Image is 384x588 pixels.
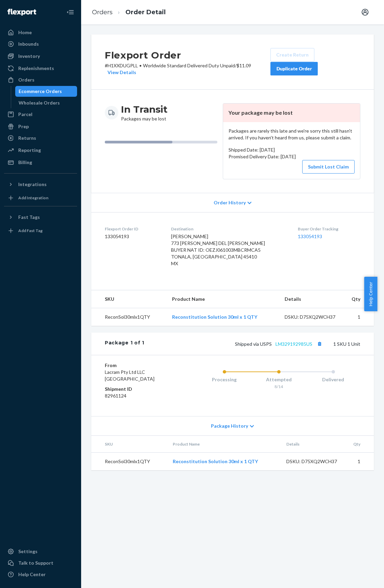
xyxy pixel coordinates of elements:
div: Duplicate Order [276,65,312,72]
dt: Shipment ID [105,386,170,392]
a: Replenishments [4,63,77,74]
button: Duplicate Order [270,62,318,75]
a: Wholesale Orders [15,97,77,108]
p: Packages are rarely this late and we're sorry this still hasn't arrived. If you haven't heard fro... [229,128,355,141]
td: ReconSol30mlx1QTY [91,453,167,471]
div: Parcel [18,111,32,118]
button: Open account menu [358,5,372,19]
dt: Flexport Order ID [105,226,160,232]
div: 1 SKU 1 Unit [144,339,360,348]
a: Help Center [4,569,77,580]
a: Inventory [4,51,77,62]
span: Worldwide Standard Delivered Duty Unpaid [143,63,235,68]
span: [PERSON_NAME] 773 [PERSON_NAME] DEL [PERSON_NAME] BUYER NAT ID: OEZJ061003MBCRMCA5 TONALA, [GEOGR... [171,233,265,266]
th: Qty [343,436,374,453]
button: Copy tracking number [315,339,324,348]
div: Processing [197,376,251,383]
a: Talk to Support [4,558,77,568]
h3: In Transit [121,103,168,115]
td: 1 [343,453,374,471]
div: Integrations [18,181,47,188]
button: Create Return [270,48,314,62]
span: • [139,63,142,68]
a: Add Integration [4,193,77,203]
button: Close Navigation [64,5,77,19]
dd: 82961124 [105,392,170,399]
p: Shipped Date: [DATE] [229,146,355,153]
th: Product Name [167,436,281,453]
div: Inventory [18,53,40,60]
button: Help Center [364,277,377,311]
div: Orders [18,76,34,83]
a: Parcel [4,109,77,120]
a: Home [4,27,77,38]
span: Shipped via USPS [235,341,324,347]
a: Prep [4,121,77,132]
td: ReconSol30mlx1QTY [91,308,167,326]
a: Returns [4,133,77,143]
div: 8/14 [251,384,306,389]
header: Your package may be lost [223,104,360,122]
a: LM329192985US [275,341,312,347]
th: Details [279,290,341,308]
div: Settings [18,548,38,555]
a: Add Fast Tag [4,225,77,236]
div: Billing [18,159,32,166]
p: Promised Delivery Date: [DATE] [229,153,355,160]
div: Prep [18,123,29,130]
a: Reconstitution Solution 30ml x 1 QTY [172,314,257,320]
h2: Flexport Order [105,48,270,62]
dd: 133054193 [105,233,160,240]
div: DSKU: D75XQ2WCH37 [286,458,338,465]
a: Billing [4,157,77,168]
div: Add Integration [18,195,48,201]
button: Fast Tags [4,212,77,223]
th: Qty [341,290,374,308]
ol: breadcrumbs [87,2,171,22]
div: Talk to Support [18,560,53,566]
p: # H1XXDUGPLL / $11.09 [105,62,270,76]
a: Orders [92,8,113,16]
div: Help Center [18,571,46,578]
span: Lacram Pty Ltd LLC [GEOGRAPHIC_DATA] [105,369,154,382]
button: Submit Lost Claim [302,160,355,174]
div: Replenishments [18,65,54,72]
div: Returns [18,135,36,141]
a: Ecommerce Orders [15,86,77,97]
div: Inbounds [18,41,39,47]
a: Inbounds [4,39,77,49]
div: Ecommerce Orders [19,88,62,95]
dt: Buyer Order Tracking [298,226,360,232]
a: Reporting [4,145,77,156]
div: Reporting [18,147,41,154]
button: View Details [105,69,136,76]
span: Order History [214,199,246,206]
dt: From [105,362,170,369]
th: Details [281,436,343,453]
div: Add Fast Tag [18,228,43,233]
div: Packages may be lost [121,103,168,122]
a: 133054193 [298,233,322,239]
td: 1 [341,308,374,326]
a: Orders [4,74,77,85]
div: Package 1 of 1 [105,339,144,348]
div: Attempted [251,376,306,383]
a: Settings [4,546,77,557]
th: SKU [91,290,167,308]
a: Reconstitution Solution 30ml x 1 QTY [173,458,258,464]
span: Package History [211,423,248,429]
a: Order Detail [125,8,166,16]
div: Wholesale Orders [19,99,60,106]
div: Delivered [306,376,360,383]
div: DSKU: D75XQ2WCH37 [285,314,336,320]
img: Flexport logo [7,9,36,16]
button: Integrations [4,179,77,190]
div: Fast Tags [18,214,40,221]
div: Home [18,29,32,36]
dt: Destination [171,226,287,232]
th: SKU [91,436,167,453]
th: Product Name [167,290,279,308]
